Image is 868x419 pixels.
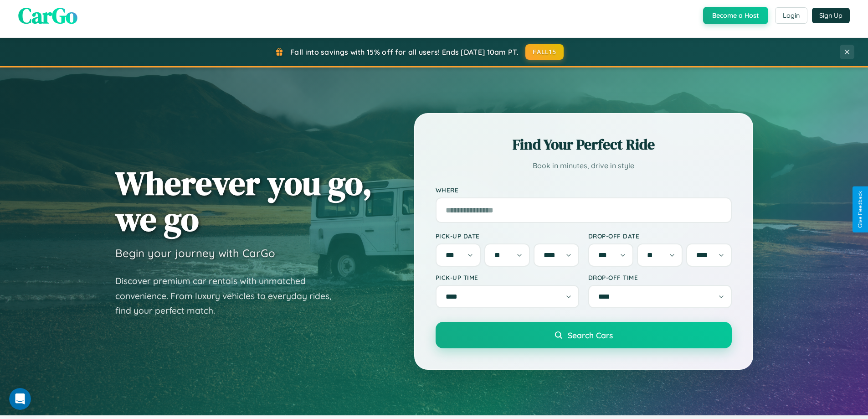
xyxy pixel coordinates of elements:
button: Sign Up [812,8,850,23]
button: Search Cars [436,322,732,348]
div: Give Feedback [857,191,863,228]
button: Login [775,7,807,24]
span: CarGo [18,0,77,31]
label: Drop-off Time [588,274,732,281]
p: Discover premium car rentals with unmatched convenience. From luxury vehicles to everyday rides, ... [115,274,343,318]
label: Pick-up Date [436,232,579,240]
button: FALL15 [525,44,564,60]
p: Book in minutes, drive in style [436,159,732,172]
h1: Wherever you go, we go [115,165,372,237]
label: Where [436,186,732,194]
span: Search Cars [568,330,613,340]
h3: Begin your journey with CarGo [115,246,275,260]
h2: Find Your Perfect Ride [436,134,732,155]
span: Fall into savings with 15% off for all users! Ends [DATE] 10am PT. [290,47,519,57]
iframe: Intercom live chat [9,388,31,410]
label: Pick-up Time [436,274,579,281]
button: Become a Host [703,7,768,24]
label: Drop-off Date [588,232,732,240]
